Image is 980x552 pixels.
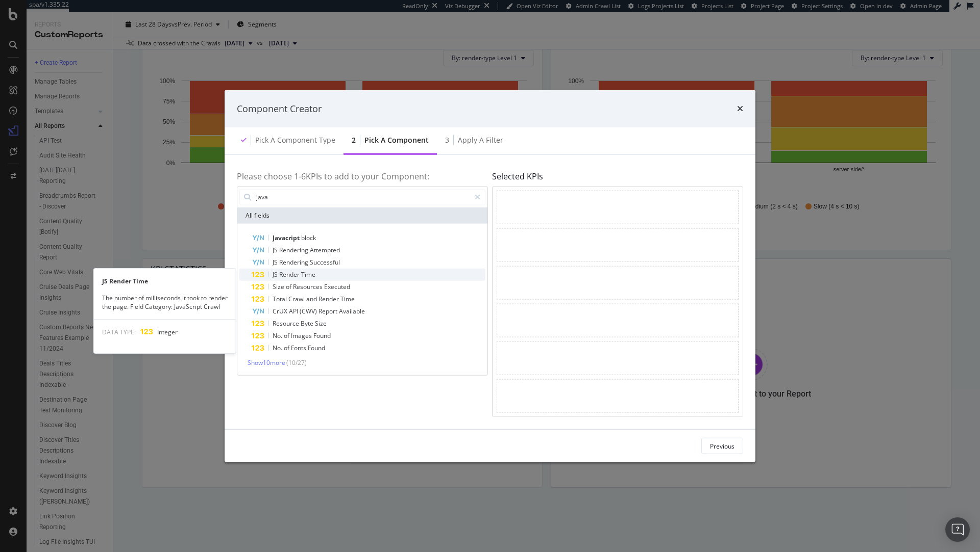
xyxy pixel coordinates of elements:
div: JS Render Time [94,277,236,285]
button: Previous [701,438,743,454]
span: Available [339,306,365,315]
input: Search by field name [255,189,470,204]
div: The number of milliseconds it took to render the page. Field Category: JavaScript Crawl [94,294,236,311]
span: Render [318,294,340,303]
span: Byte [301,319,315,327]
div: 2 [352,135,356,145]
div: Pick a Component [364,135,429,145]
span: ( 10 / 27 ) [286,358,307,366]
span: and [306,294,318,303]
span: No. [273,331,284,339]
span: Rendering [279,245,310,254]
span: DATA TYPE: [102,328,136,336]
span: Javacript [273,233,301,242]
h4: Selected KPIs [492,172,743,181]
span: Fonts [291,343,308,352]
span: Resources [293,282,324,291]
span: Render [279,270,301,278]
span: Show 10 more [248,358,285,366]
span: Images [291,331,313,339]
span: Found [313,331,331,339]
span: Found [308,343,325,352]
span: block [301,233,316,242]
span: CrUX [273,306,289,315]
div: times [737,102,743,115]
div: modal [225,90,755,462]
span: Crawl [288,294,306,303]
span: API [289,306,300,315]
span: of [284,331,291,339]
span: of [284,343,291,352]
div: Open Intercom Messenger [945,517,970,542]
div: Previous [710,441,734,450]
div: Component Creator [237,102,322,115]
span: Total [273,294,288,303]
span: Successful [310,257,340,266]
span: Size [273,282,286,291]
span: JS [273,245,279,254]
span: Time [301,270,315,278]
span: Attempted [310,245,340,254]
span: of [286,282,293,291]
span: Rendering [279,257,310,266]
div: All fields [237,207,487,223]
span: Time [340,294,355,303]
span: Size [315,319,327,327]
span: (CWV) [300,306,318,315]
span: Resource [273,319,301,327]
div: Pick a Component type [255,135,335,145]
span: JS [273,270,279,278]
div: Apply a Filter [458,135,503,145]
span: JS [273,257,279,266]
span: Executed [324,282,350,291]
span: No. [273,343,284,352]
div: 3 [445,135,449,145]
h4: Please choose 1- 6 KPIs to add to your Component: [237,172,488,181]
span: Report [318,306,339,315]
span: Integer [157,328,178,336]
